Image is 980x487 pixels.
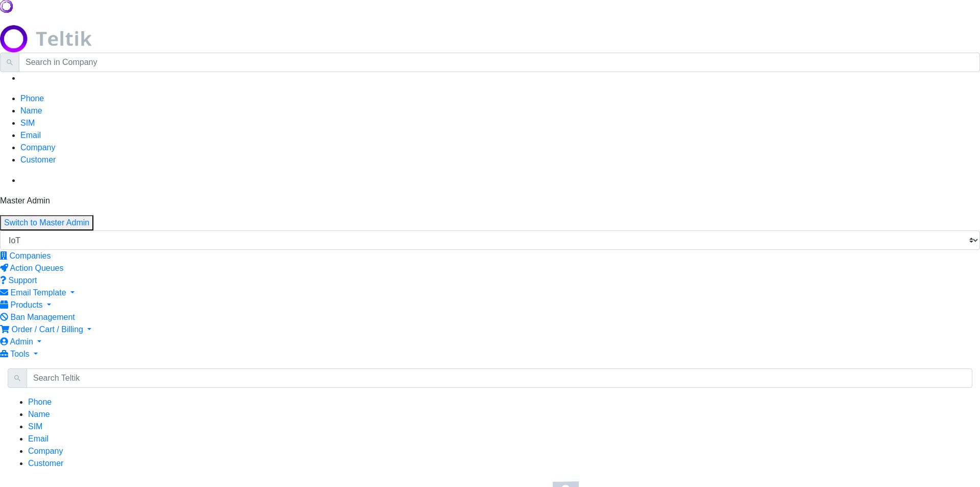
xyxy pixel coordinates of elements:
[10,350,29,358] span: Tools
[10,300,42,309] span: Products
[20,119,35,127] a: SIM
[11,325,83,334] span: Order / Cart / Billing
[19,53,980,72] input: Search in Company
[10,264,64,272] span: Action Queues
[27,368,972,388] input: Search Teltik
[20,106,42,115] a: Name
[10,313,75,321] span: Ban Management
[28,410,50,419] a: Name
[28,422,42,431] a: SIM
[8,276,37,285] span: Support
[20,155,56,164] a: Customer
[10,337,33,346] span: Admin
[9,251,51,260] span: Companies
[10,288,66,297] span: Email Template
[20,131,41,140] a: Email
[28,447,63,455] a: Company
[20,143,55,152] a: Company
[20,94,44,103] a: Phone
[28,434,48,443] a: Email
[4,218,89,227] a: Switch to Master Admin
[28,398,52,406] a: Phone
[28,459,63,468] a: Customer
